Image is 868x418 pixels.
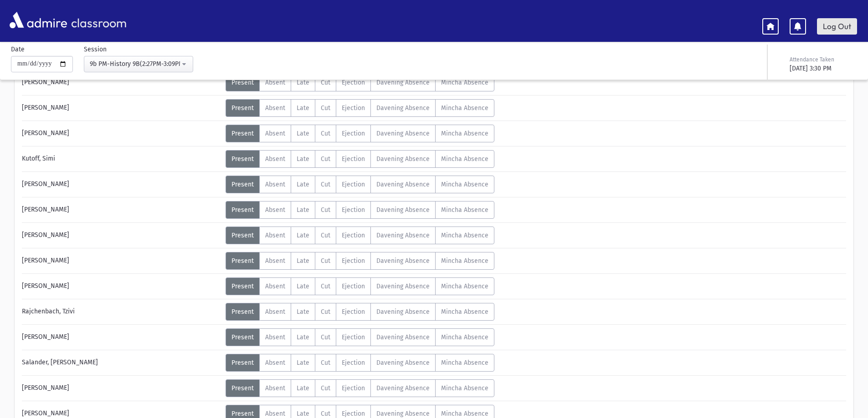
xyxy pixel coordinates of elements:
[265,79,285,86] span: Absent
[441,308,488,316] span: Mincha Absence
[297,232,309,239] span: Late
[297,359,309,367] span: Late
[321,410,330,418] span: Cut
[231,410,254,418] span: Present
[342,384,365,392] span: Ejection
[231,155,254,163] span: Present
[342,104,365,112] span: Ejection
[342,79,365,86] span: Ejection
[817,18,857,35] a: Log Out
[441,206,488,214] span: Mincha Absence
[441,333,488,341] span: Mincha Absence
[376,104,430,112] span: Davening Absence
[342,410,365,418] span: Ejection
[321,181,330,188] span: Cut
[231,232,254,239] span: Present
[231,257,254,265] span: Present
[11,45,25,54] label: Date
[90,59,180,69] div: 9b PM-History 9B(2:27PM-3:09PM)
[297,206,309,214] span: Late
[297,79,309,86] span: Late
[265,257,285,265] span: Absent
[297,155,309,163] span: Late
[321,359,330,367] span: Cut
[376,359,430,367] span: Davening Absence
[321,206,330,214] span: Cut
[376,130,430,137] span: Davening Absence
[376,155,430,163] span: Davening Absence
[321,308,330,316] span: Cut
[790,55,855,64] div: Attendance Taken
[265,155,285,163] span: Absent
[321,130,330,137] span: Cut
[231,206,254,214] span: Present
[441,79,488,86] span: Mincha Absence
[441,130,488,137] span: Mincha Absence
[17,354,226,372] div: Salander, [PERSON_NAME]
[441,282,488,290] span: Mincha Absence
[231,308,254,316] span: Present
[226,277,494,295] div: AttTypes
[226,150,494,168] div: AttTypes
[84,45,107,54] label: Session
[231,104,254,112] span: Present
[321,79,330,86] span: Cut
[265,206,285,214] span: Absent
[226,227,494,244] div: AttTypes
[265,410,285,418] span: Absent
[17,303,226,321] div: Rajchenbach, Tzivi
[17,74,226,91] div: [PERSON_NAME]
[441,232,488,239] span: Mincha Absence
[342,155,365,163] span: Ejection
[231,333,254,341] span: Present
[441,181,488,188] span: Mincha Absence
[342,130,365,137] span: Ejection
[226,201,494,219] div: AttTypes
[321,282,330,290] span: Cut
[226,354,494,372] div: AttTypes
[265,359,285,367] span: Absent
[297,333,309,341] span: Late
[342,206,365,214] span: Ejection
[297,384,309,392] span: Late
[297,410,309,418] span: Late
[17,201,226,219] div: [PERSON_NAME]
[297,181,309,188] span: Late
[265,232,285,239] span: Absent
[226,176,494,193] div: AttTypes
[441,155,488,163] span: Mincha Absence
[342,359,365,367] span: Ejection
[321,155,330,163] span: Cut
[226,379,494,397] div: AttTypes
[265,104,285,112] span: Absent
[231,79,254,86] span: Present
[265,308,285,316] span: Absent
[441,359,488,367] span: Mincha Absence
[226,125,494,142] div: AttTypes
[376,79,430,86] span: Davening Absence
[376,333,430,341] span: Davening Absence
[231,181,254,188] span: Present
[321,384,330,392] span: Cut
[376,308,430,316] span: Davening Absence
[231,359,254,367] span: Present
[231,384,254,392] span: Present
[790,64,855,73] div: [DATE] 3:30 PM
[441,104,488,112] span: Mincha Absence
[342,181,365,188] span: Ejection
[226,328,494,346] div: AttTypes
[376,282,430,290] span: Davening Absence
[376,232,430,239] span: Davening Absence
[297,308,309,316] span: Late
[17,328,226,346] div: [PERSON_NAME]
[297,282,309,290] span: Late
[297,130,309,137] span: Late
[321,104,330,112] span: Cut
[7,10,69,30] img: AdmirePro
[376,257,430,265] span: Davening Absence
[17,379,226,397] div: [PERSON_NAME]
[342,282,365,290] span: Ejection
[265,130,285,137] span: Absent
[231,282,254,290] span: Present
[69,8,127,32] span: classroom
